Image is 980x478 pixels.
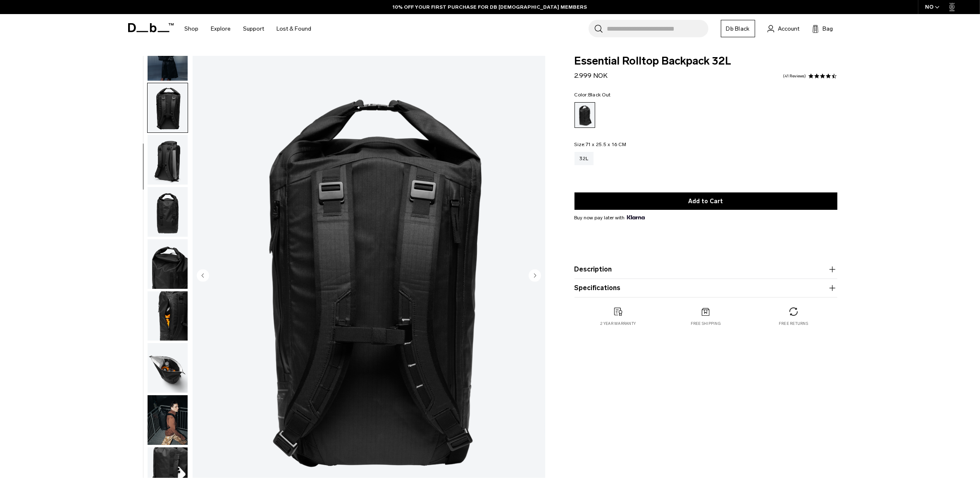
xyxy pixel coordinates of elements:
span: Bag [823,24,833,33]
button: Essential Rolltop Backpack 32L Black Out [147,83,188,133]
button: Essential Rolltop Backpack 32L Black Out [147,291,188,341]
p: Free shipping [691,321,721,327]
span: Buy now pay later with [575,214,645,221]
button: Add to Cart [575,192,837,210]
nav: Main Navigation [179,14,318,43]
button: Essential Rolltop Backpack 32L Black Out [147,343,188,393]
a: Black Out [575,102,595,128]
a: Shop [185,14,199,43]
a: Lost & Found [277,14,312,43]
button: Previous slide [197,269,209,283]
img: Essential Rolltop Backpack 32L Black Out [148,31,188,81]
img: Essential Rolltop Backpack 32L Black Out [148,83,188,133]
img: Essential Rolltop Backpack 32L Black Out [148,135,188,185]
img: {"height" => 20, "alt" => "Klarna"} [627,215,645,219]
img: Essential Rolltop Backpack 32L Black Out [148,395,188,445]
p: 2 year warranty [601,321,636,327]
img: Essential Rolltop Backpack 32L Black Out [148,239,188,289]
button: Next slide [529,269,541,283]
span: Black Out [588,92,610,98]
img: Essential Rolltop Backpack 32L Black Out [148,187,188,237]
span: 2.999 NOK [575,72,608,79]
img: Essential Rolltop Backpack 32L Black Out [148,343,188,393]
button: Description [575,264,837,274]
a: Support [243,14,265,43]
span: 71 x 25.5 x 16 CM [586,142,626,147]
a: 41 reviews [783,74,806,78]
button: Essential Rolltop Backpack 32L Black Out [147,239,188,289]
legend: Color: [575,92,611,97]
button: Specifications [575,283,837,293]
span: Account [778,24,800,33]
a: Db Black [721,20,755,37]
p: Free returns [779,321,808,327]
button: Essential Rolltop Backpack 32L Black Out [147,135,188,185]
a: Account [768,24,800,34]
legend: Size: [575,142,627,147]
a: 10% OFF YOUR FIRST PURCHASE FOR DB [DEMOGRAPHIC_DATA] MEMBERS [393,3,587,11]
a: Explore [211,14,231,43]
button: Essential Rolltop Backpack 32L Black Out [147,395,188,445]
span: Essential Rolltop Backpack 32L [575,56,837,67]
button: Essential Rolltop Backpack 32L Black Out [147,187,188,237]
button: Essential Rolltop Backpack 32L Black Out [147,31,188,81]
a: 32L [575,152,594,165]
button: Bag [812,24,833,34]
img: Essential Rolltop Backpack 32L Black Out [148,291,188,341]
